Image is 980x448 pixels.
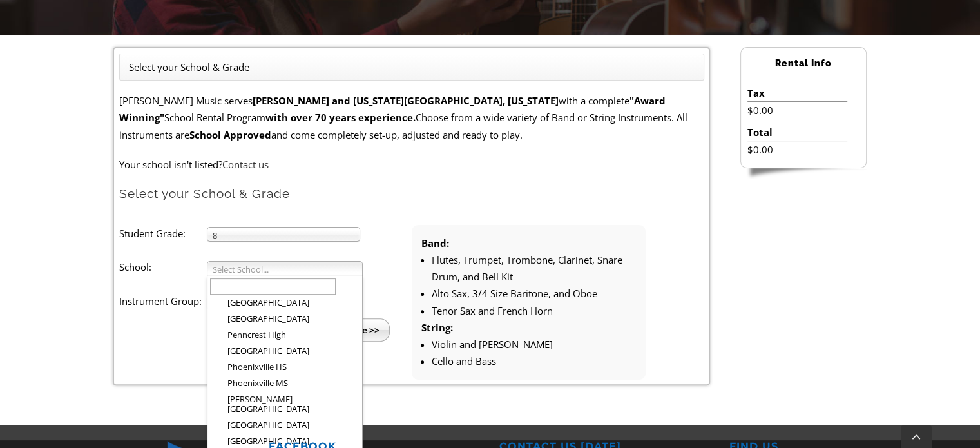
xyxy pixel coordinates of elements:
[741,52,866,75] h2: Rental Info
[740,168,867,180] img: sidebar-footer.png
[421,321,453,334] strong: String:
[222,158,269,171] a: Contact us
[747,124,847,141] li: Total
[432,251,636,286] li: Flutes, Trumpet, Trombone, Clarinet, Snare Drum, and Bell Kit
[119,258,207,275] label: School:
[265,111,416,124] strong: with over 70 years experience.
[119,186,704,202] h2: Select your School & Grade
[432,285,636,302] li: Alto Sax, 3/4 Size Baritone, and Oboe
[189,128,271,141] strong: School Approved
[218,391,360,417] li: [PERSON_NAME][GEOGRAPHIC_DATA]
[213,262,345,277] span: Select School...
[119,156,704,173] p: Your school isn't listed?
[218,343,360,359] li: [GEOGRAPHIC_DATA]
[432,353,636,369] li: Cello and Bass
[218,311,360,327] li: [GEOGRAPHIC_DATA]
[119,92,704,143] p: [PERSON_NAME] Music serves with a complete School Rental Program Choose from a wide variety of Ba...
[747,84,847,102] li: Tax
[218,375,360,391] li: Phoenixville MS
[747,102,847,119] li: $0.00
[119,293,207,309] label: Instrument Group:
[218,359,360,375] li: Phoenixville HS
[421,237,449,249] strong: Band:
[218,295,360,311] li: [GEOGRAPHIC_DATA]
[213,228,343,243] span: 8
[218,327,360,343] li: Penncrest High
[218,417,360,433] li: [GEOGRAPHIC_DATA]
[432,336,636,353] li: Violin and [PERSON_NAME]
[129,59,249,75] li: Select your School & Grade
[253,94,559,107] strong: [PERSON_NAME] and [US_STATE][GEOGRAPHIC_DATA], [US_STATE]
[432,302,636,319] li: Tenor Sax and French Horn
[119,225,207,242] label: Student Grade:
[747,141,847,158] li: $0.00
